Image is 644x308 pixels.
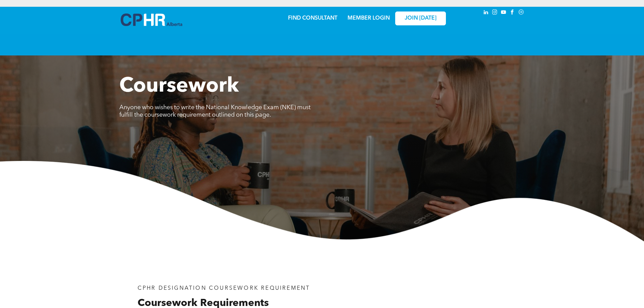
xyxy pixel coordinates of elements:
a: Social network [518,8,525,18]
a: MEMBER LOGIN [348,16,390,21]
span: Coursework [119,76,239,97]
img: A blue and white logo for cp alberta [121,14,182,26]
span: Anyone who wishes to write the National Knowledge Exam (NKE) must fulfill the coursework requirem... [119,104,311,118]
a: facebook [509,8,516,18]
a: youtube [500,8,507,18]
a: linkedin [482,8,490,18]
span: CPHR DESIGNATION COURSEWORK REQUIREMENT [138,286,310,291]
span: JOIN [DATE] [405,15,436,22]
a: FIND CONSULTANT [288,16,337,21]
a: instagram [491,8,499,18]
a: JOIN [DATE] [395,11,446,25]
